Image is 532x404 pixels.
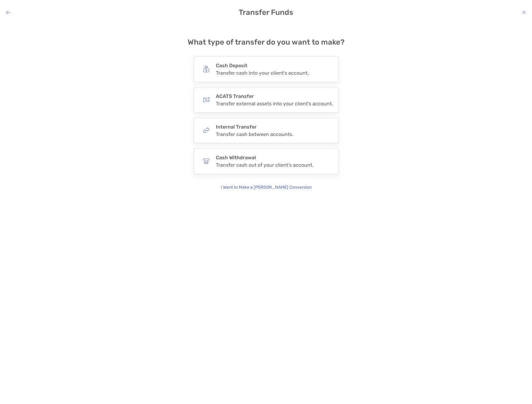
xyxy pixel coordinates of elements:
[203,96,210,103] img: button icon
[216,93,333,99] h4: ACATS Transfer
[216,63,309,68] h4: Cash Deposit
[216,70,309,76] div: Transfer cash into your client's account.
[216,124,293,130] h4: Internal Transfer
[221,184,312,191] p: I Want to Make a [PERSON_NAME] Conversion
[216,155,313,160] h4: Cash Withdrawal
[203,127,210,134] img: button icon
[203,66,210,72] img: button icon
[216,101,333,107] div: Transfer external assets into your client's account.
[216,162,313,168] div: Transfer cash out of your client's account.
[188,38,345,46] h4: What type of transfer do you want to make?
[216,131,293,137] div: Transfer cash between accounts.
[203,158,210,165] img: button icon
